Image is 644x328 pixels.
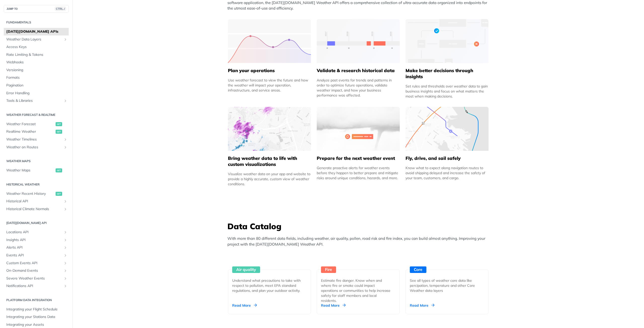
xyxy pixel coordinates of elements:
[4,198,69,205] a: Historical APIShow subpages for Historical API
[4,89,69,97] a: Error Handling
[55,7,66,11] span: CTRL-/
[4,43,69,51] a: Access Keys
[6,314,67,319] span: Integrating your Stations Data
[6,238,62,243] span: Insights API
[4,221,69,225] h2: [DATE][DOMAIN_NAME] API
[6,322,67,327] span: Integrating your Assets
[227,221,492,232] h3: Data Catalog
[6,245,62,250] span: Alerts API
[4,144,69,151] a: Weather on RoutesShow subpages for Weather on Routes
[63,37,67,41] button: Show subpages for Weather Data Layers
[317,155,400,161] h5: Prepare for the next weather event
[6,145,62,150] span: Weather on Routes
[4,313,69,321] a: Integrating your Stations Data
[63,230,67,234] button: Show subpages for Locations API
[63,207,67,211] button: Show subpages for Historical Climate Normals
[317,107,400,151] img: 2c0a313-group-496-12x.svg
[6,60,67,65] span: Webhooks
[4,51,69,59] a: Rate Limiting & Tokens
[63,199,67,203] button: Show subpages for Historical API
[6,276,62,281] span: Severe Weather Events
[4,167,69,174] a: Weather Mapsget
[4,113,69,117] h2: Weather Forecast & realtime
[6,44,67,50] span: Access Keys
[63,246,67,250] button: Show subpages for Alerts API
[4,28,69,35] a: [DATE][DOMAIN_NAME] APIs
[232,303,257,308] div: Read More
[63,269,67,273] button: Show subpages for On-Demand Events
[317,78,400,98] div: Analyze past events for trends and patterns in order to optimize future operations, validate weat...
[4,267,69,274] a: On-Demand EventsShow subpages for On-Demand Events
[6,207,62,212] span: Historical Climate Normals
[63,145,67,149] button: Show subpages for Weather on Routes
[4,259,69,267] a: Custom Events APIShow subpages for Custom Events API
[232,278,303,293] div: Understand what precautions to take with respect to pollution, meet EPA standard regulations, and...
[227,236,492,247] p: With more than 80 different data fields, including weather, air quality, pollen, road risk and fi...
[4,205,69,213] a: Historical Climate NormalsShow subpages for Historical Climate Normals
[228,107,311,151] img: 4463876-group-4982x.svg
[6,268,62,273] span: On-Demand Events
[232,266,260,273] div: Air quality
[315,251,402,314] a: Fire Estimate fire danger. Know when and where fire or smoke could impact operations or communiti...
[4,252,69,259] a: Events APIShow subpages for Events API
[228,78,311,93] div: Use weather forecast to view the future and how the weather will impact your operation, infrastru...
[4,36,69,43] a: Weather Data LayersShow subpages for Weather Data Layers
[4,182,69,187] h2: Historical Weather
[63,284,67,288] button: Show subpages for Notifications API
[4,120,69,128] a: Weather Forecastget
[4,66,69,74] a: Versioning
[56,192,62,196] span: get
[404,251,491,314] a: Core See all types of weather core data like percipation, temperature and other Core Weather data...
[321,278,391,303] div: Estimate fire danger. Know when and where fire or smoke could impact operations or communities to...
[6,261,62,266] span: Custom Events API
[4,298,69,302] h2: Platform DATA integration
[228,68,311,74] h5: Plan your operations
[63,99,67,103] button: Show subpages for Tools & Libraries
[56,122,62,126] span: get
[4,159,69,163] h2: Weather Maps
[226,251,313,314] a: Air quality Understand what precautions to take with respect to pollution, meet EPA standard regu...
[6,75,67,80] span: Formats
[6,29,67,34] span: [DATE][DOMAIN_NAME] APIs
[4,228,69,236] a: Locations APIShow subpages for Locations API
[4,282,69,290] a: Notifications APIShow subpages for Notifications API
[63,253,67,257] button: Show subpages for Events API
[4,128,69,135] a: Realtime Weatherget
[63,261,67,265] button: Show subpages for Custom Events API
[228,155,311,167] h5: Bring weather data to life with custom visualizations
[6,91,67,96] span: Error Handling
[6,129,54,134] span: Realtime Weather
[321,303,346,308] div: Read More
[406,107,489,151] img: 994b3d6-mask-group-32x.svg
[410,278,480,293] div: See all types of weather core data like percipation, temperature and other Core Weather data layers
[6,253,62,258] span: Events API
[4,306,69,313] a: Integrating your Flight Schedule
[6,284,62,289] span: Notifications API
[321,266,336,273] div: Fire
[6,122,54,127] span: Weather Forecast
[317,19,400,63] img: 13d7ca0-group-496-2.svg
[6,307,67,312] span: Integrating your Flight Schedule
[6,168,54,173] span: Weather Maps
[63,276,67,280] button: Show subpages for Severe Weather Events
[6,68,67,73] span: Versioning
[4,5,69,13] button: JUMP TOCTRL-/
[4,190,69,198] a: Weather Recent Historyget
[4,275,69,282] a: Severe Weather EventsShow subpages for Severe Weather Events
[228,171,311,186] div: Visualize weather data on your app and website to provide a highly accurate, custom view of weath...
[410,303,434,308] div: Read More
[406,68,489,80] h5: Make better decisions through insights
[6,37,62,42] span: Weather Data Layers
[4,82,69,89] a: Pagination
[6,137,62,142] span: Weather Timelines
[63,137,67,142] button: Show subpages for Weather Timelines
[63,238,67,242] button: Show subpages for Insights API
[4,20,69,25] h2: Fundamentals
[56,130,62,134] span: get
[4,136,69,143] a: Weather TimelinesShow subpages for Weather Timelines
[317,68,400,74] h5: Validate & research historical data
[6,191,54,196] span: Weather Recent History
[406,155,489,161] h5: Fly, drive, and sail safely
[6,98,62,103] span: Tools & Libraries
[406,165,489,180] div: Know what to expect along navigation routes to avoid shipping delayed and increase the safety of ...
